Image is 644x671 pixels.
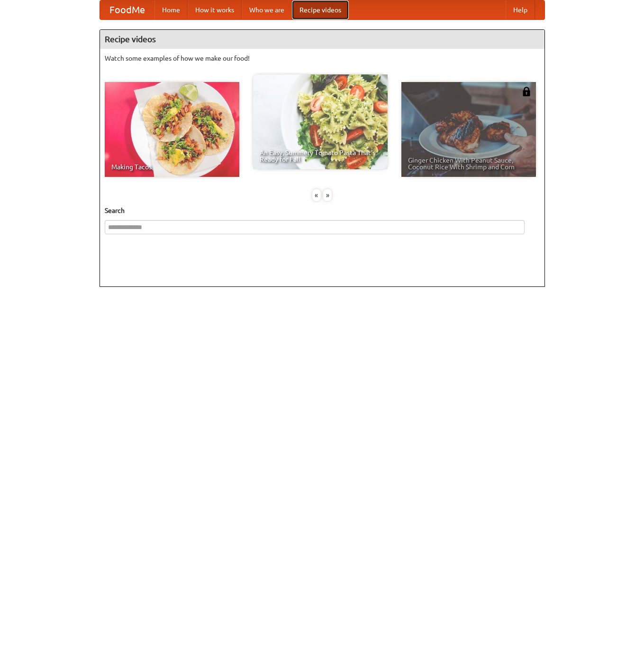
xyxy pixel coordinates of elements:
p: Watch some examples of how we make our food! [105,54,540,63]
a: Recipe videos [292,0,349,19]
div: » [323,189,332,201]
img: 483408.png [522,87,531,96]
a: FoodMe [100,0,154,19]
a: Help [506,0,535,19]
a: Who we are [242,0,292,19]
h5: Search [105,206,540,215]
h4: Recipe videos [100,30,544,49]
a: Making Tacos [105,82,239,177]
a: Home [154,0,188,19]
span: An Easy, Summery Tomato Pasta That's Ready for Fall [260,149,381,163]
a: An Easy, Summery Tomato Pasta That's Ready for Fall [253,74,388,169]
div: « [312,189,321,201]
a: How it works [188,0,242,19]
span: Making Tacos [111,164,233,170]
